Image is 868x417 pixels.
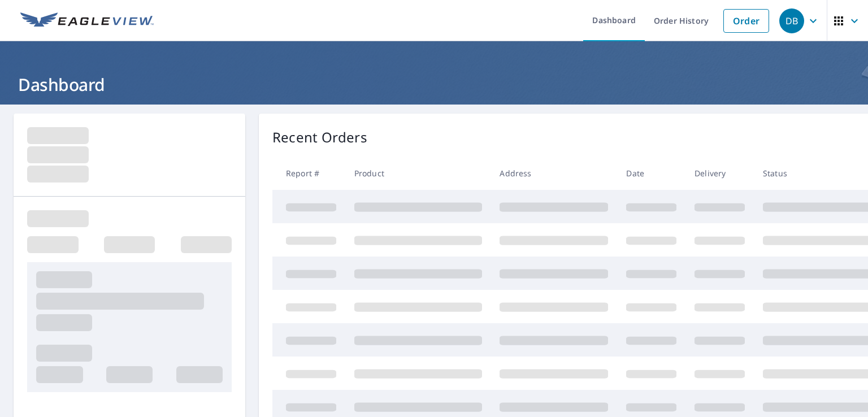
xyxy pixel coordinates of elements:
[345,157,491,190] th: Product
[685,157,754,190] th: Delivery
[20,12,154,29] img: EV Logo
[779,8,804,33] div: DB
[14,73,854,96] h1: Dashboard
[723,9,769,33] a: Order
[272,157,345,190] th: Report #
[491,157,617,190] th: Address
[617,157,685,190] th: Date
[272,127,367,147] p: Recent Orders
